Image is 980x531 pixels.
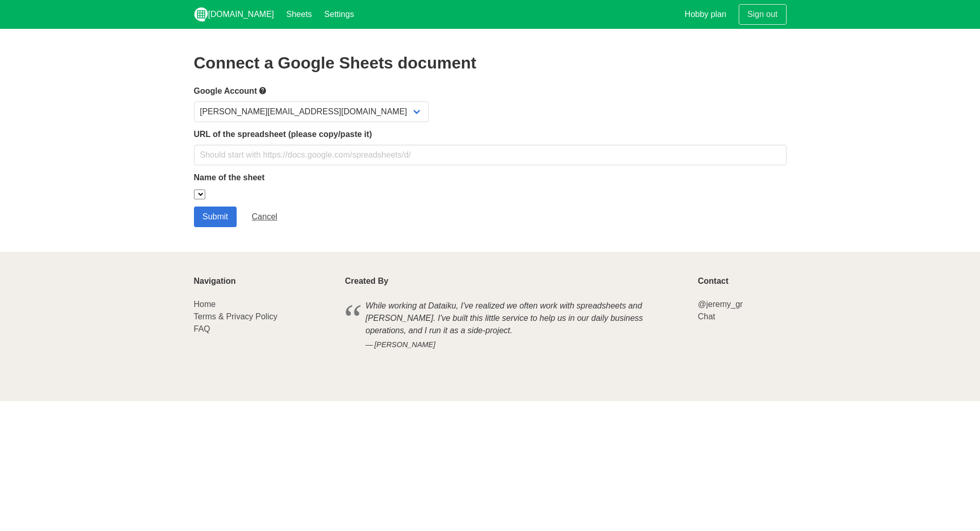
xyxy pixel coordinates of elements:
[194,172,787,184] label: Name of the sheet
[194,7,208,22] img: logo_v2_white.png
[698,312,715,321] a: Chat
[194,277,333,286] p: Navigation
[345,277,686,286] p: Created By
[194,84,787,97] label: Google Account
[194,207,237,227] input: Submit
[698,300,742,309] a: @jeremy_gr
[194,128,787,141] label: URL of the spreadsheet (please copy/paste it)
[345,298,686,352] blockquote: While working at Dataiku, I've realized we often work with spreadsheets and [PERSON_NAME]. I've b...
[698,277,786,286] p: Contact
[194,54,787,72] h2: Connect a Google Sheets document
[194,145,787,165] input: Should start with https://docs.google.com/spreadsheets/d/
[243,207,286,227] a: Cancel
[194,300,216,309] a: Home
[739,4,787,25] a: Sign out
[194,312,278,321] a: Terms & Privacy Policy
[366,339,665,351] cite: [PERSON_NAME]
[194,324,210,333] a: FAQ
